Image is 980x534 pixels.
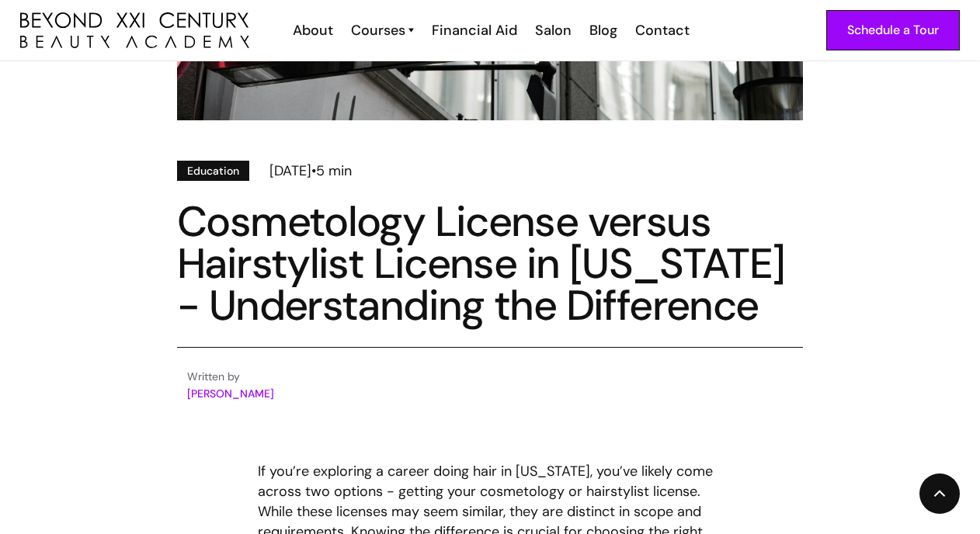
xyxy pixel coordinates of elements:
[269,161,311,181] div: [DATE]
[432,20,517,40] div: Financial Aid
[187,387,274,400] a: [PERSON_NAME]
[20,12,249,48] img: beyond 21st century beauty academy logo
[316,161,352,181] div: 5 min
[311,161,316,181] div: •
[847,20,939,40] div: Schedule a Tour
[535,20,572,40] div: Salon
[351,20,414,40] a: Courses
[422,20,525,40] a: Financial Aid
[20,12,249,48] a: home
[579,20,625,40] a: Blog
[283,20,341,40] a: About
[187,162,239,179] div: Education
[635,20,690,40] div: Contact
[589,20,617,40] div: Blog
[826,10,960,50] a: Schedule a Tour
[177,161,249,181] a: Education
[187,368,274,385] div: Written by
[293,20,333,40] div: About
[525,20,579,40] a: Salon
[351,20,405,40] div: Courses
[177,201,803,327] h1: Cosmetology License versus Hairstylist License in [US_STATE] - Understanding the Difference
[625,20,697,40] a: Contact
